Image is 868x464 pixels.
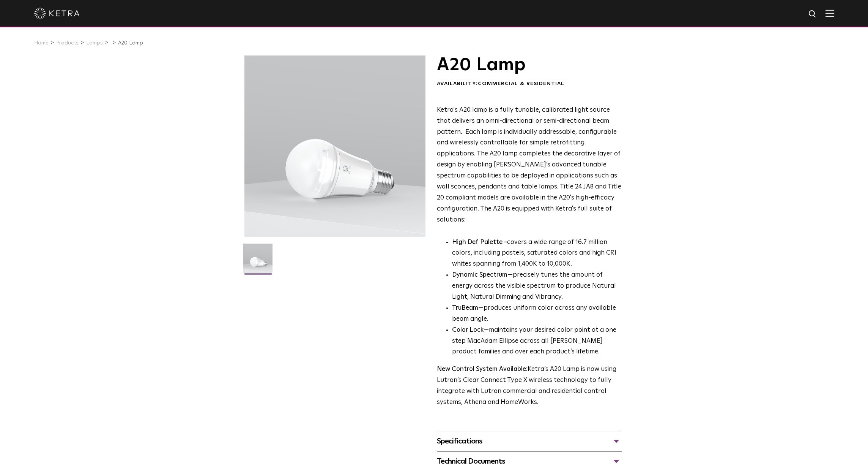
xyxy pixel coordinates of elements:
[437,107,621,223] span: Ketra's A20 lamp is a fully tunable, calibrated light source that delivers an omni-directional or...
[437,366,528,372] strong: New Control System Available:
[86,40,103,46] a: Lamps
[452,270,622,303] li: —precisely tunes the amount of energy across the visible spectrum to produce Natural Light, Natur...
[437,80,622,88] div: Availability:
[452,305,478,311] strong: TruBeam
[478,81,564,86] span: Commercial & Residential
[437,55,622,74] h1: A20 Lamp
[243,244,273,279] img: A20-Lamp-2021-Web-Square
[34,40,49,46] a: Home
[56,40,79,46] a: Products
[808,10,818,19] img: search icon
[452,237,622,270] p: covers a wide range of 16.7 million colors, including pastels, saturated colors and high CRI whit...
[452,272,507,278] strong: Dynamic Spectrum
[118,40,143,46] a: A20 Lamp
[452,239,507,245] strong: High Def Palette -
[825,10,834,17] img: Hamburger%20Nav.svg
[437,364,622,408] p: Ketra’s A20 Lamp is now using Lutron’s Clear Connect Type X wireless technology to fully integrat...
[437,435,622,447] div: Specifications
[452,303,622,325] li: —produces uniform color across any available beam angle.
[452,327,484,333] strong: Color Lock
[34,8,80,19] img: ketra-logo-2019-white
[452,325,622,358] li: —maintains your desired color point at a one step MacAdam Ellipse across all [PERSON_NAME] produc...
